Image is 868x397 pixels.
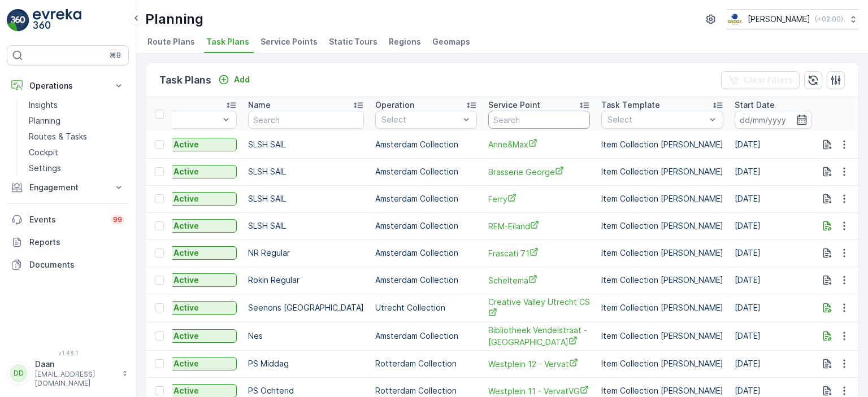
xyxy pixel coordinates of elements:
[370,239,483,267] td: Amsterdam Collection
[145,10,203,28] p: Planning
[601,99,660,111] p: Task Template
[370,350,483,377] td: Rotterdam Collection
[206,36,249,47] span: Task Plans
[135,329,237,343] button: Active
[488,385,590,397] a: Westplein 11 - VervatVG
[370,185,483,212] td: Amsterdam Collection
[7,208,129,231] a: Events99
[596,131,729,158] td: Item Collection [PERSON_NAME]
[29,214,104,225] p: Events
[33,9,81,32] img: logo_light-DOdMpM7g.png
[7,75,129,97] button: Operations
[370,131,483,158] td: Amsterdam Collection
[135,192,237,206] button: Active
[748,14,810,25] p: [PERSON_NAME]
[173,385,199,396] p: Active
[7,9,29,32] img: logo
[173,247,199,259] p: Active
[113,215,122,224] p: 99
[488,99,540,111] p: Service Point
[488,166,590,178] a: Brasserie George
[173,220,199,232] p: Active
[35,359,116,370] p: Daan
[147,36,195,47] span: Route Plans
[488,138,590,150] a: Anne&Max
[721,71,800,89] button: Clear Filters
[10,364,28,382] div: DD
[29,131,87,142] p: Routes & Tasks
[29,115,60,126] p: Planning
[488,358,590,370] span: Westplein 12 - Vervat
[432,36,470,47] span: Geomaps
[596,212,729,239] td: Item Collection [PERSON_NAME]
[596,158,729,185] td: Item Collection [PERSON_NAME]
[29,80,106,91] p: Operations
[29,163,61,174] p: Settings
[135,357,237,370] button: Active
[135,219,237,233] button: Active
[24,129,129,145] a: Routes & Tasks
[24,145,129,160] a: Cockpit
[596,350,729,377] td: Item Collection [PERSON_NAME]
[370,212,483,239] td: Amsterdam Collection
[173,358,199,369] p: Active
[173,302,199,313] p: Active
[155,248,164,258] div: Toggle Row Selected
[29,147,58,158] p: Cockpit
[242,158,370,185] td: SLSH SAIL
[155,303,164,312] div: Toggle Row Selected
[155,140,164,149] div: Toggle Row Selected
[135,246,237,260] button: Active
[155,221,164,230] div: Toggle Row Selected
[488,325,590,348] span: Bibliotheek Vendelstraat - [GEOGRAPHIC_DATA]
[596,267,729,294] td: Item Collection [PERSON_NAME]
[155,194,164,203] div: Toggle Row Selected
[155,386,164,395] div: Toggle Row Selected
[248,99,271,111] p: Name
[370,158,483,185] td: Amsterdam Collection
[155,359,164,368] div: Toggle Row Selected
[735,99,775,111] p: Start Date
[488,296,590,320] span: Creative Valley Utrecht CS
[173,139,199,150] p: Active
[135,301,237,315] button: Active
[110,51,121,60] p: ⌘B
[7,359,129,388] button: DDDaan[EMAIL_ADDRESS][DOMAIN_NAME]
[7,176,129,199] button: Engagement
[173,274,199,286] p: Active
[242,294,370,322] td: Seenons [GEOGRAPHIC_DATA]
[735,111,812,129] input: dd/mm/yyyy
[488,111,590,129] input: Search
[814,113,818,126] p: -
[727,13,743,25] img: basis-logo_rgb2x.png
[242,322,370,350] td: Nes
[815,15,843,24] p: ( +02:00 )
[29,182,106,193] p: Engagement
[214,73,254,86] button: Add
[135,138,237,151] button: Active
[242,239,370,267] td: NR Regular
[488,274,590,286] span: Scheltema
[24,97,129,113] a: Insights
[381,114,459,125] p: Select
[29,99,58,111] p: Insights
[242,212,370,239] td: SLSH SAIL
[7,350,129,356] span: v 1.48.1
[234,74,250,85] p: Add
[389,36,421,47] span: Regions
[488,247,590,259] a: Frascati 71
[155,276,164,285] div: Toggle Row Selected
[596,322,729,350] td: Item Collection [PERSON_NAME]
[370,322,483,350] td: Amsterdam Collection
[370,294,483,322] td: Utrecht Collection
[488,220,590,232] a: REM-Eiland
[155,331,164,341] div: Toggle Row Selected
[7,231,129,254] a: Reports
[173,330,199,342] p: Active
[375,99,414,111] p: Operation
[242,267,370,294] td: Rokin Regular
